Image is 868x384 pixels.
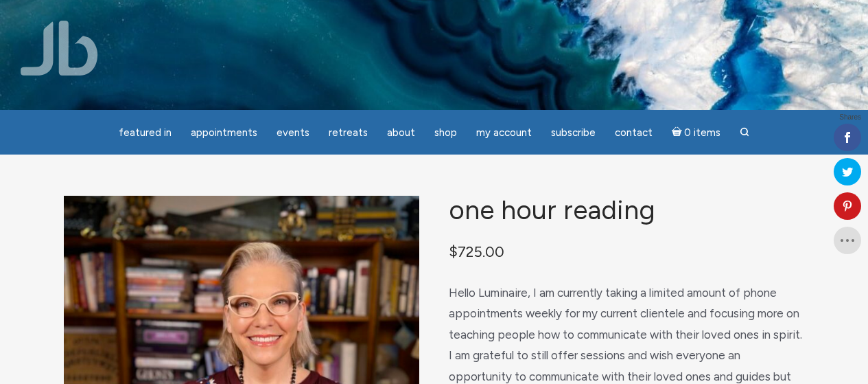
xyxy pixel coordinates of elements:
span: Shares [839,114,861,121]
span: Subscribe [551,126,596,139]
span: Appointments [191,126,257,139]
span: About [387,126,415,139]
a: Contact [607,120,661,146]
i: Cart [672,126,685,139]
span: 0 items [684,128,720,138]
a: Events [268,120,318,146]
a: Appointments [183,120,266,146]
a: Retreats [320,120,376,146]
a: My Account [468,120,540,146]
h1: One Hour Reading [449,196,804,225]
span: featured in [119,126,172,139]
span: $ [449,243,458,260]
img: Jamie Butler. The Everyday Medium [21,21,98,76]
a: featured in [110,120,180,146]
bdi: 725.00 [449,243,504,260]
span: My Account [476,126,532,139]
span: Events [277,126,309,139]
span: Contact [615,126,653,139]
span: Shop [434,126,457,139]
span: Retreats [329,126,368,139]
a: About [379,120,423,146]
a: Subscribe [543,120,604,146]
a: Shop [426,120,465,146]
a: Cart0 items [664,118,729,146]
